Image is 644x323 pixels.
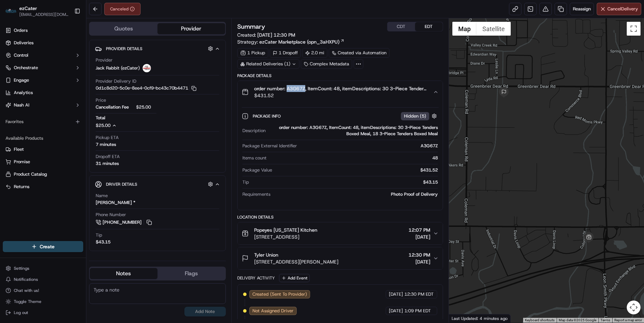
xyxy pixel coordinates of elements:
[477,22,511,36] button: Show satellite imagery
[3,169,83,180] button: Product Catalog
[106,182,137,187] span: Driver Details
[270,48,301,58] div: 1 Dropoff
[238,222,443,244] button: Popeyes [US_STATE] Kitchen[STREET_ADDRESS]12:07 PM[DATE]
[14,288,39,293] span: Chat with us!
[237,31,295,38] span: Created:
[242,155,267,161] span: Items count
[449,314,511,323] div: Last Updated: 4 minutes ago
[96,78,136,84] span: Provider Delivery ID
[237,275,275,281] div: Delivery Activity
[415,22,443,31] button: EDT
[237,48,268,58] div: 1 Pickup
[106,46,142,52] span: Provider Details
[6,159,80,165] a: Promise
[607,6,638,12] span: Cancel Delivery
[96,122,110,128] span: $25.00
[614,318,642,322] a: Report a map error
[6,171,80,177] a: Product Catalog
[3,3,71,19] button: ezCaterezCater[EMAIL_ADDRESS][DOMAIN_NAME]
[237,59,299,69] div: Related Deliveries (1)
[96,65,140,71] span: Jack Rabbit (ezCater)
[6,9,17,13] img: ezCater
[65,100,111,107] span: API Documentation
[387,22,415,31] button: CDT
[404,308,431,314] span: 1:09 PM EDT
[3,297,83,306] button: Toggle Theme
[242,128,266,134] span: Description
[269,155,438,161] div: 48
[7,101,12,107] div: 📗
[56,98,114,110] a: 💻API Documentation
[254,233,317,240] span: [STREET_ADDRESS]
[3,308,83,317] button: Log out
[242,191,270,197] span: Requirements
[237,24,265,30] h3: Summary
[254,92,427,99] span: $431.52
[329,48,390,58] a: Created via Automation
[136,104,157,110] span: $25.00
[408,251,430,258] span: 12:30 PM
[103,219,142,225] span: [PHONE_NUMBER]
[452,22,477,36] button: Show street map
[257,32,295,38] span: [DATE] 12:30 PM
[14,77,29,83] span: Engage
[7,28,126,39] p: Welcome 👋
[275,167,438,173] div: $431.52
[49,117,84,122] a: Powered byPylon
[3,264,83,273] button: Settings
[252,291,307,297] span: Created (Sent To Provider)
[3,181,83,192] button: Returns
[96,97,106,103] span: Price
[3,100,83,111] button: Nash AI
[525,318,555,323] button: Keyboard shortcuts
[408,258,430,265] span: [DATE]
[96,85,196,91] button: 0d1c8d20-5c0e-8ee4-0cf9-bc43c70b4471
[96,200,135,206] div: [PERSON_NAME] *
[14,277,38,282] span: Notifications
[90,23,157,34] button: Quotes
[3,75,83,86] button: Engage
[96,115,125,121] span: Total
[238,247,443,269] button: Tyler Union[STREET_ADDRESS][PERSON_NAME]12:30 PM[DATE]
[408,233,430,240] span: [DATE]
[3,62,83,73] button: Orchestrate
[389,291,403,297] span: [DATE]
[3,275,83,284] button: Notifications
[23,66,113,73] div: Start new chat
[96,154,120,160] span: Dropoff ETA
[96,239,110,245] div: $43.15
[14,310,28,315] span: Log out
[14,65,38,71] span: Orchestrate
[14,171,47,177] span: Product Catalog
[96,135,119,141] span: Pickup ETA
[279,274,310,282] button: Add Event
[254,251,278,258] span: Tyler Union
[95,43,220,54] button: Provider Details
[117,68,126,76] button: Start new chat
[96,232,102,238] span: Tip
[408,227,430,233] span: 12:07 PM
[3,144,83,155] button: Fleet
[627,301,641,314] button: Map camera controls
[573,6,591,12] span: Reassign
[14,184,29,190] span: Returns
[19,5,37,12] button: ezCater
[7,7,21,21] img: Nash
[14,299,41,304] span: Toggle Theme
[3,241,83,252] button: Create
[242,167,272,173] span: Package Value
[14,27,28,34] span: Orders
[404,291,434,297] span: 12:30 PM EDT
[69,117,84,122] span: Pylon
[6,184,80,190] a: Returns
[157,23,225,34] button: Provider
[23,73,87,79] div: We're available if you need us!
[237,73,443,79] div: Package Details
[95,178,220,190] button: Driver Details
[6,146,80,153] a: Fleet
[3,87,83,98] a: Analytics
[273,191,438,197] div: Photo Proof of Delivery
[3,37,83,48] a: Deliveries
[143,64,151,72] img: jack_rabbit_logo.png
